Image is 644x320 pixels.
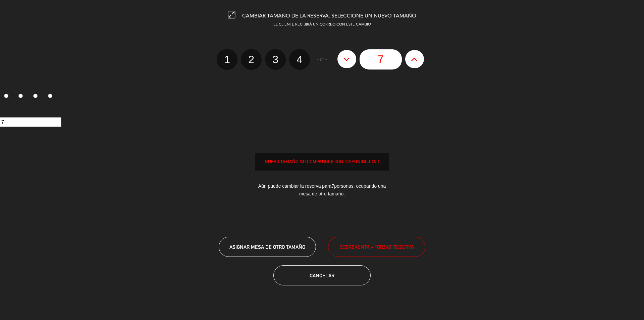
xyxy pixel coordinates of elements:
span: ASIGNAR MESA DE OTRO TAMAÑO [229,244,305,250]
span: Cancelar [310,273,334,278]
label: 1 [217,49,237,70]
button: SOBREVENTA - FORZAR RESERVA [328,237,425,257]
input: 2 [18,94,23,98]
input: 3 [33,94,38,98]
input: 1 [4,94,8,98]
label: 2 [15,91,30,102]
div: Aún puede cambiar la reserva para personas, ocupando una mesa de otro tamaño. [255,177,389,203]
span: CAMBIAR TAMAÑO DE LA RESERVA. SELECCIONE UN NUEVO TAMAÑO [242,13,416,19]
span: - or - [317,56,327,63]
button: ASIGNAR MESA DE OTRO TAMAÑO [219,237,316,257]
button: Cancelar [273,265,371,285]
label: 4 [44,91,59,102]
label: 2 [241,49,262,70]
label: 4 [289,49,310,70]
span: EL CLIENTE RECIBIRÁ UN CORREO CON ESTE CAMBIO [273,23,371,27]
span: 7 [331,183,334,189]
input: 4 [48,94,52,98]
label: 3 [30,91,44,102]
label: 3 [265,49,286,70]
div: NUEVO TAMAÑO NO COMPATIBLE CON DISPONIBILIDAD [255,158,389,166]
span: SOBREVENTA - FORZAR RESERVA [339,243,414,251]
